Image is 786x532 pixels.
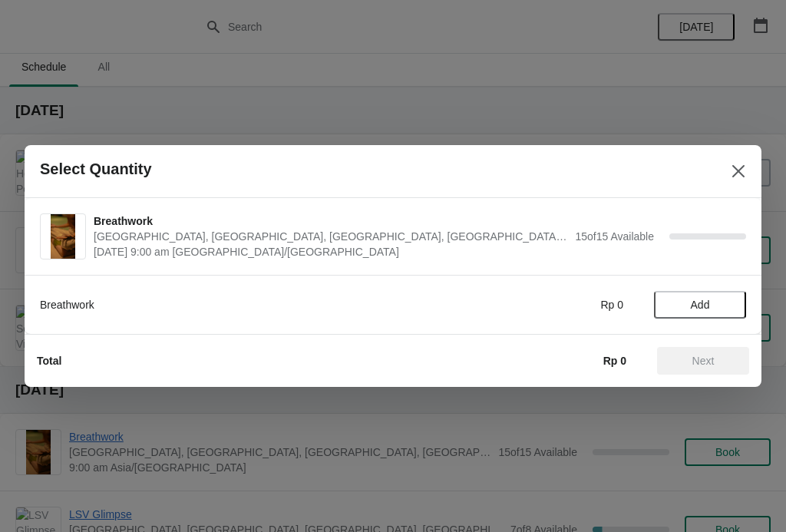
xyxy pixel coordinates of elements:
span: Add [691,299,710,311]
span: [GEOGRAPHIC_DATA], [GEOGRAPHIC_DATA], [GEOGRAPHIC_DATA], [GEOGRAPHIC_DATA], [GEOGRAPHIC_DATA] [94,229,567,244]
div: Breathwork [40,297,454,312]
span: [DATE] 9:00 am [GEOGRAPHIC_DATA]/[GEOGRAPHIC_DATA] [94,244,567,259]
strong: Rp 0 [603,355,626,367]
button: Add [654,291,746,319]
img: Breathwork | Potato Head Suites & Studios, Jalan Petitenget, Seminyak, Badung Regency, Bali, Indo... [51,214,76,259]
button: Close [725,157,752,185]
div: Rp 0 [485,297,623,312]
h2: Select Quantity [40,160,152,178]
strong: Total [37,355,61,367]
span: 15 of 15 Available [575,230,654,243]
span: Breathwork [94,213,567,229]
